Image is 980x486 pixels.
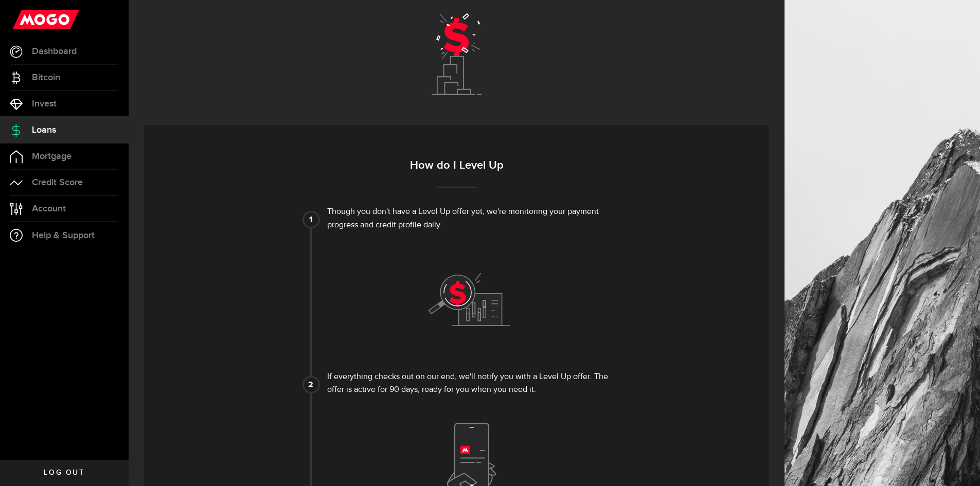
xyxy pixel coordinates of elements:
button: Open LiveChat chat widget [8,4,39,35]
span: Credit Score [32,178,83,187]
span: Log out [44,469,84,476]
span: Mortgage [32,152,72,161]
div: If everything checks out on our end, we'll notify you with a Level Up offer. The offer is active ... [327,371,611,397]
h3: How do I Level Up [183,157,730,188]
span: Bitcoin [32,73,60,82]
span: Account [32,204,66,213]
span: Dashboard [32,47,77,56]
div: Though you don't have a Level Up offer yet, we're monitoring your payment progress and credit pro... [327,206,611,232]
span: Loans [32,125,56,135]
span: Help & Support [32,231,95,240]
span: Invest [32,99,57,109]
